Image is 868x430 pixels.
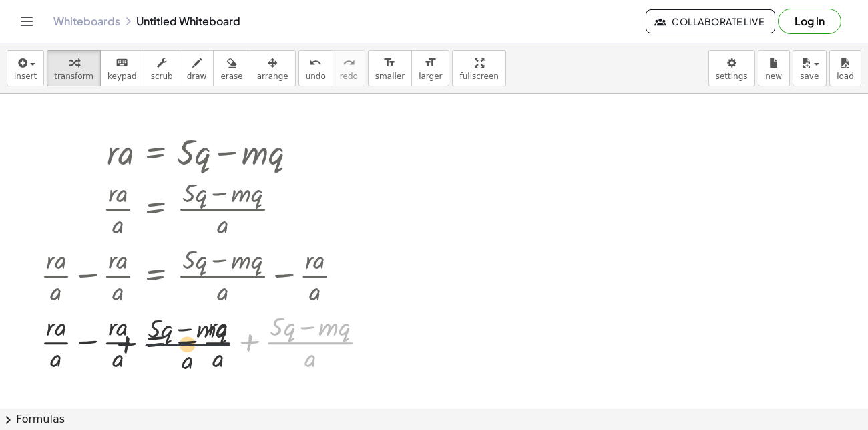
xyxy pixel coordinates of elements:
[144,50,180,86] button: scrub
[800,72,819,81] span: save
[14,72,37,81] span: insert
[343,55,355,71] i: redo
[459,72,498,81] span: fullscreen
[340,72,358,81] span: redo
[257,72,288,81] span: arrange
[778,9,841,34] button: Log in
[54,72,93,81] span: transform
[758,50,790,86] button: new
[452,50,505,86] button: fullscreen
[213,50,250,86] button: erase
[47,50,101,86] button: transform
[107,72,137,81] span: keypad
[708,50,755,86] button: settings
[53,15,120,28] a: Whiteboards
[716,72,748,81] span: settings
[837,72,854,81] span: load
[16,11,37,32] button: Toggle navigation
[793,50,827,86] button: save
[151,72,173,81] span: scrub
[368,50,412,86] button: format_sizesmaller
[383,55,396,71] i: format_size
[411,50,449,86] button: format_sizelarger
[116,55,128,71] i: keyboard
[220,72,242,81] span: erase
[298,50,333,86] button: undoundo
[180,50,214,86] button: draw
[419,72,442,81] span: larger
[375,72,405,81] span: smaller
[7,50,44,86] button: insert
[100,50,144,86] button: keyboardkeypad
[829,50,861,86] button: load
[306,72,326,81] span: undo
[250,50,296,86] button: arrange
[333,50,365,86] button: redoredo
[187,72,207,81] span: draw
[646,9,775,33] button: Collaborate Live
[765,72,782,81] span: new
[309,55,322,71] i: undo
[657,15,764,27] span: Collaborate Live
[424,55,437,71] i: format_size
